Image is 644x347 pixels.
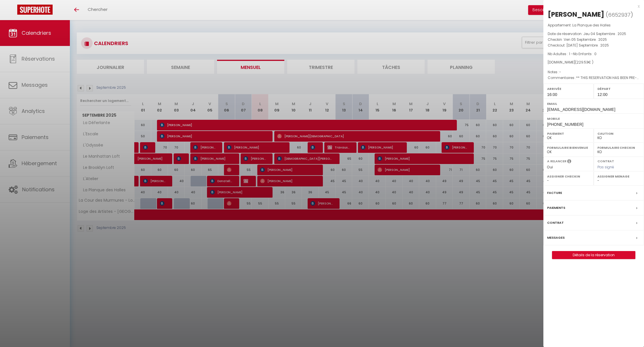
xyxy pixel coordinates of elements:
[547,159,566,164] label: A relancer
[543,3,640,10] div: x
[547,190,562,196] label: Facture
[552,251,635,259] button: Détails de la réservation
[597,159,614,163] label: Contrat
[547,205,565,211] label: Paiements
[547,116,640,122] label: Mobile
[548,37,640,43] p: Checkin :
[552,251,635,259] a: Détails de la réservation
[547,92,557,97] span: 16:00
[548,43,640,48] p: Checkout :
[559,70,561,74] span: -
[5,2,22,20] button: Ouvrir le widget de chat LiveChat
[608,11,630,18] span: 6652937
[548,69,640,75] p: Notes :
[576,60,588,65] span: 229.53
[548,10,604,19] div: [PERSON_NAME]
[548,60,640,65] div: [DOMAIN_NAME]
[597,131,640,136] label: Caution
[548,31,640,37] p: Date de réservation :
[597,145,640,151] label: Formulaire Checkin
[547,220,564,226] label: Contrat
[547,122,583,127] span: [PHONE_NUMBER]
[547,107,615,112] span: [EMAIL_ADDRESS][DOMAIN_NAME]
[567,159,571,165] i: Sélectionner OUI si vous souhaiter envoyer les séquences de messages post-checkout
[548,51,597,56] span: Nb Adultes : 1 -
[606,11,633,19] span: ( )
[572,23,611,28] span: La Planque des Halles
[548,75,640,81] p: Commentaires :
[575,60,593,65] span: ( € )
[547,235,565,241] label: Messages
[597,86,640,92] label: Départ
[573,51,597,56] span: Nb Enfants : 0
[583,31,626,36] span: Jeu 04 Septembre . 2025
[597,165,614,169] span: Pas signé
[564,37,607,42] span: Ven 05 Septembre . 2025
[547,86,590,92] label: Arrivée
[597,92,607,97] span: 12:00
[597,173,640,179] label: Assigner Menage
[548,22,640,28] p: Appartement :
[547,145,590,151] label: Formulaire Bienvenue
[547,101,640,107] label: Email
[547,131,590,136] label: Paiement
[566,43,609,48] span: [DATE] Septembre . 2025
[547,173,590,179] label: Assigner Checkin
